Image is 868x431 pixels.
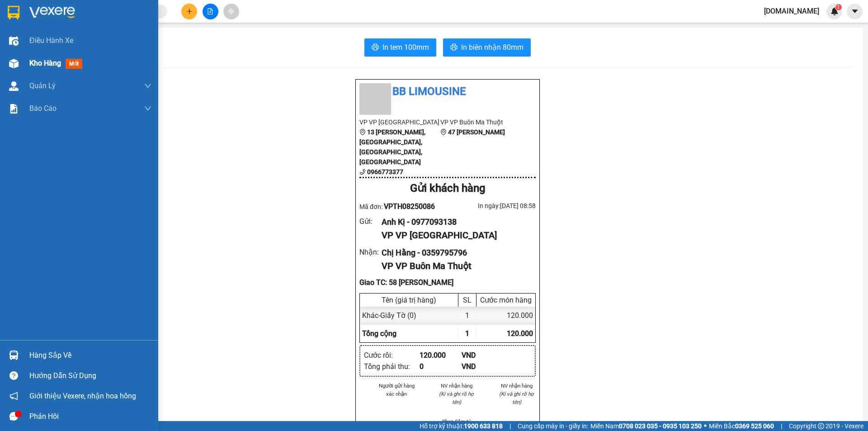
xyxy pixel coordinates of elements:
div: Cước rồi : [364,350,420,361]
span: Miền Nam [590,421,702,431]
span: file-add [207,8,213,14]
img: solution-icon [9,104,19,114]
img: icon-new-feature [830,7,839,15]
strong: 1900 633 818 [464,422,503,430]
div: Chị Hằng - 0359795796 [382,246,528,259]
span: message [9,412,18,421]
div: Nhận : [359,246,382,258]
button: printerIn biên nhận 80mm [443,38,531,57]
div: Mã đơn: [359,201,448,212]
span: 120.000 [507,329,533,338]
b: 0966773377 [367,168,403,175]
span: Miền Bắc [709,421,774,431]
div: Anh Kị - 0977093138 [382,216,528,228]
div: VP VP Buôn Ma Thuột [382,259,528,273]
span: aim [228,8,234,14]
i: (Kí và ghi rõ họ tên) [499,391,534,405]
b: 47 [PERSON_NAME] [448,128,505,136]
span: question-circle [9,371,18,380]
span: 1 [465,329,469,338]
sup: 1 [835,4,842,10]
span: In tem 100mm [382,42,429,53]
span: plus [186,8,193,14]
button: printerIn tem 100mm [364,38,436,57]
span: VPTH08250086 [384,202,435,211]
div: SL [461,296,474,304]
button: aim [223,4,239,19]
div: Tên (giá trị hàng) [362,296,456,304]
span: mới [66,59,82,69]
span: Điều hành xe [29,35,73,46]
div: 1 [458,307,476,324]
div: VND [462,350,504,361]
span: environment [62,60,69,66]
li: Phan Cẩm tú [438,417,476,426]
li: VP VP [GEOGRAPHIC_DATA] [359,117,440,127]
li: VP VP Buôn Ma Thuột [440,117,521,127]
div: 120.000 [476,307,535,324]
div: Hướng dẫn sử dụng [29,369,151,383]
li: VP VP [GEOGRAPHIC_DATA] [5,38,62,68]
span: [DOMAIN_NAME] [757,5,826,17]
div: 120.000 [420,350,462,361]
span: Tổng cộng [362,329,396,338]
span: In biên nhận 80mm [461,42,524,53]
span: Khác - Giấy Tờ (0) [362,311,416,320]
button: file-add [203,4,218,19]
span: ⚪️ [704,424,707,428]
span: notification [9,392,18,400]
li: NV nhận hàng [438,382,476,390]
img: warehouse-icon [9,81,19,91]
span: down [144,105,151,112]
img: warehouse-icon [9,59,19,68]
span: Quản Lý [29,80,56,91]
span: printer [372,43,379,52]
img: warehouse-icon [9,36,19,46]
div: Phản hồi [29,410,151,423]
span: phone [359,169,366,175]
div: Gửi khách hàng [359,180,536,197]
button: caret-down [847,4,863,19]
button: plus [181,4,197,19]
span: copyright [818,423,824,429]
strong: 0369 525 060 [735,422,774,430]
span: | [781,421,782,431]
img: logo-vxr [8,6,19,19]
div: VP VP [GEOGRAPHIC_DATA] [382,228,528,242]
b: 13 [PERSON_NAME], [GEOGRAPHIC_DATA], [GEOGRAPHIC_DATA], [GEOGRAPHIC_DATA] [359,128,425,166]
span: printer [450,43,458,52]
i: (Kí và ghi rõ họ tên) [439,391,474,405]
li: BB Limousine [359,83,536,100]
span: environment [359,129,366,135]
div: Hàng sắp về [29,349,151,362]
li: VP VP Buôn Ma Thuột [62,38,120,58]
span: down [144,82,151,90]
span: Cung cấp máy in - giấy in: [518,421,588,431]
li: BB Limousine [5,5,131,22]
span: Giới thiệu Vexere, nhận hoa hồng [29,390,136,402]
li: Người gửi hàng xác nhận [377,382,416,398]
span: Hỗ trợ kỹ thuật: [420,421,503,431]
div: VND [462,361,504,372]
div: Cước món hàng [479,296,533,304]
span: environment [440,129,447,135]
strong: 0708 023 035 - 0935 103 250 [619,422,702,430]
li: NV nhận hàng [497,382,536,390]
div: 0 [420,361,462,372]
div: Giao TC: 58 [PERSON_NAME] [359,277,536,288]
span: | [509,421,511,431]
span: 1 [837,4,840,10]
div: Gửi : [359,216,382,227]
div: In ngày: [DATE] 08:58 [448,201,536,211]
span: Kho hàng [29,59,61,67]
img: warehouse-icon [9,350,19,360]
span: caret-down [851,7,859,15]
span: Báo cáo [29,103,57,114]
div: Tổng phải thu : [364,361,420,372]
